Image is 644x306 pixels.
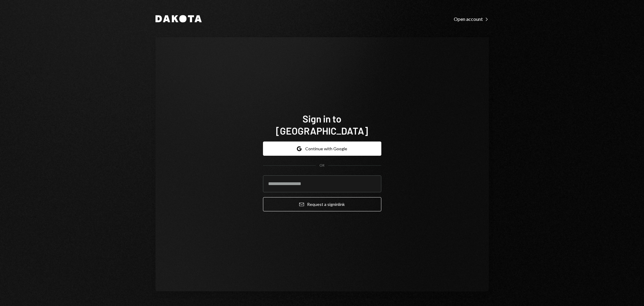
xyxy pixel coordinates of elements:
[263,112,381,137] h1: Sign in to [GEOGRAPHIC_DATA]
[263,142,381,156] button: Continue with Google
[263,197,381,211] button: Request a signinlink
[454,16,489,22] div: Open account
[319,163,325,168] div: OR
[454,15,489,22] a: Open account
